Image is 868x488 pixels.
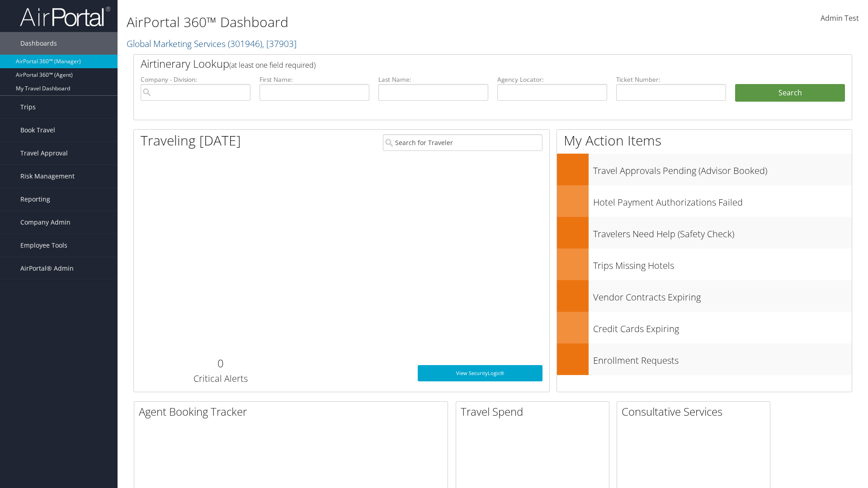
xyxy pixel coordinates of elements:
a: Hotel Payment Authorizations Failed [557,185,852,217]
span: Employee Tools [20,234,67,257]
span: Risk Management [20,165,75,188]
label: First Name: [259,75,369,84]
a: Admin Test [821,5,859,33]
h3: Enrollment Requests [593,350,852,367]
span: Dashboards [20,32,57,55]
label: Last Name: [378,75,488,84]
label: Ticket Number: [616,75,726,84]
h2: Consultative Services [622,404,770,419]
span: ( 301946 ) [228,38,262,50]
img: airportal-logo.png [20,6,110,27]
a: Global Marketing Services [127,38,297,50]
span: Book Travel [20,119,55,141]
a: Enrollment Requests [557,343,852,375]
h1: AirPortal 360™ Dashboard [127,13,615,32]
h1: Traveling [DATE] [141,131,241,150]
span: Admin Test [821,13,859,23]
a: Vendor Contracts Expiring [557,280,852,312]
a: Travelers Need Help (Safety Check) [557,217,852,249]
span: Trips [20,96,36,118]
h3: Travel Approvals Pending (Advisor Booked) [593,160,852,177]
label: Agency Locator: [497,75,607,84]
a: View SecurityLogic® [418,365,542,381]
h2: Airtinerary Lookup [141,56,785,71]
h2: Agent Booking Tracker [139,404,448,419]
h3: Hotel Payment Authorizations Failed [593,192,852,209]
span: Reporting [20,188,50,211]
span: Travel Approval [20,142,68,164]
h3: Critical Alerts [141,372,300,385]
a: Credit Cards Expiring [557,312,852,343]
h3: Travelers Need Help (Safety Check) [593,223,852,240]
span: (at least one field required) [229,60,316,70]
span: , [ 37903 ] [262,38,297,50]
h2: 0 [141,356,300,371]
h3: Vendor Contracts Expiring [593,286,852,304]
h1: My Action Items [557,131,852,150]
span: AirPortal® Admin [20,257,74,280]
span: Company Admin [20,211,71,234]
h3: Trips Missing Hotels [593,255,852,272]
a: Trips Missing Hotels [557,249,852,280]
h2: Travel Spend [461,404,609,419]
h3: Credit Cards Expiring [593,318,852,335]
input: Search for Traveler [383,134,542,151]
button: Search [735,84,845,102]
a: Travel Approvals Pending (Advisor Booked) [557,154,852,185]
label: Company - Division: [141,75,250,84]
